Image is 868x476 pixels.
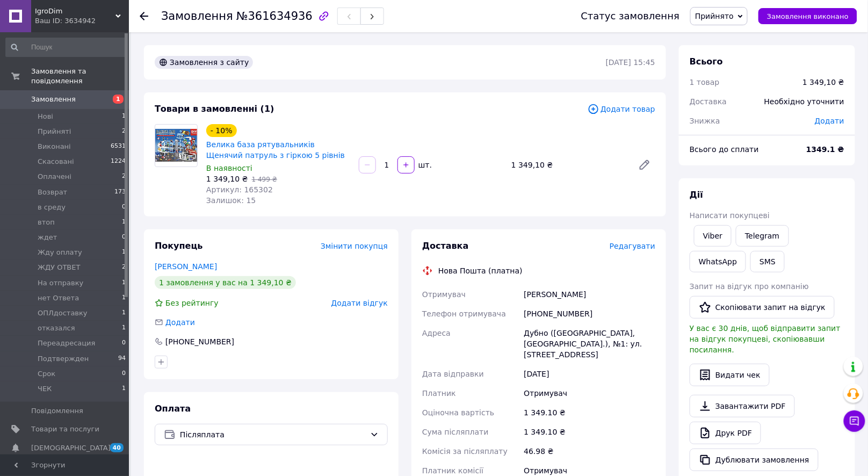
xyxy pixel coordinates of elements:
button: Видати чек [690,364,770,386]
span: Прийняті [38,127,71,136]
span: Додати відгук [331,299,388,307]
a: Велика база рятувальників Щенячий патруль з гіркою 5 рівнів [206,140,345,160]
span: 1 [122,384,126,394]
span: Возврат [38,187,67,197]
div: Дубно ([GEOGRAPHIC_DATA], [GEOGRAPHIC_DATA].), №1: ул. [STREET_ADDRESS] [522,323,657,364]
span: отказался [38,323,75,333]
div: Отримувач [522,384,657,403]
span: 173 [114,187,126,197]
span: 1 [122,323,126,333]
a: Завантажити PDF [690,395,795,417]
span: 0 [122,338,126,348]
button: Замовлення виконано [758,8,857,24]
span: 1224 [111,157,126,167]
span: 40 [110,443,124,452]
span: Додати [815,117,844,125]
span: Переадресация [38,338,95,348]
span: Замовлення виконано [767,12,849,20]
img: Велика база рятувальників Щенячий патруль з гіркою 5 рівнів [155,129,197,162]
span: 2 [122,172,126,182]
span: Подтвержден [38,354,89,364]
span: Отримувач [422,290,466,299]
span: Всього [690,56,723,67]
span: У вас є 30 днів, щоб відправити запит на відгук покупцеві, скопіювавши посилання. [690,324,841,354]
span: Додати товар [588,103,655,115]
span: 6531 [111,142,126,152]
span: Покупець [155,241,203,251]
span: №361634936 [236,10,313,23]
button: SMS [750,251,785,272]
span: Повідомлення [31,406,83,416]
a: Telegram [736,225,789,247]
span: ЖДУ ОТВЕТ [38,263,80,272]
span: Редагувати [610,242,655,250]
span: 1 [122,278,126,288]
span: Срок [38,369,55,379]
span: 1 [122,112,126,121]
b: 1349.1 ₴ [806,145,844,154]
span: 1 [113,95,124,104]
span: Платник [422,389,456,398]
button: Чат з покупцем [844,410,865,432]
span: 94 [118,354,126,364]
span: Дата відправки [422,370,484,378]
div: 1 349.10 ₴ [522,403,657,422]
button: Дублювати замовлення [690,449,819,471]
span: Доставка [690,97,727,106]
span: 0 [122,203,126,212]
span: В наявності [206,164,252,172]
span: 1 [122,293,126,303]
span: Адреса [422,329,451,337]
div: Нова Пошта (платна) [436,265,525,276]
a: Друк PDF [690,422,761,444]
time: [DATE] 15:45 [606,58,655,67]
span: Артикул: 165302 [206,185,273,194]
div: [PHONE_NUMBER] [522,304,657,323]
div: Статус замовлення [581,11,680,21]
span: 1 [122,308,126,318]
div: 1 349.10 ₴ [522,422,657,442]
a: Viber [694,225,732,247]
span: ОПЛдоставку [38,308,88,318]
span: Запит на відгук про компанію [690,282,809,291]
span: Сума післяплати [422,428,489,436]
span: 1 товар [690,78,720,86]
span: 0 [122,233,126,242]
a: Редагувати [634,154,655,176]
div: Замовлення з сайту [155,56,253,69]
span: в среду [38,203,66,212]
input: Пошук [5,38,127,57]
div: [PHONE_NUMBER] [164,336,235,347]
span: 1 499 ₴ [252,176,277,183]
div: 46.98 ₴ [522,442,657,461]
span: Додати [165,318,195,327]
span: Знижка [690,117,720,125]
span: нет Ответа [38,293,79,303]
span: 1 [122,248,126,257]
span: Післяплата [180,429,366,441]
div: [DATE] [522,364,657,384]
div: Необхідно уточнити [758,90,851,113]
span: IgroDim [35,6,115,16]
span: Замовлення [31,95,76,104]
span: Виконані [38,142,71,152]
a: [PERSON_NAME] [155,262,217,271]
span: Оплачені [38,172,71,182]
div: шт. [416,160,433,170]
button: Скопіювати запит на відгук [690,296,835,319]
span: На отправку [38,278,83,288]
span: 2 [122,127,126,136]
div: Ваш ID: 3634942 [35,16,129,26]
span: Написати покупцеві [690,211,770,220]
div: 1 349,10 ₴ [507,157,630,172]
span: Скасовані [38,157,74,167]
span: Нові [38,112,53,121]
span: ждет [38,233,57,242]
span: 1 349,10 ₴ [206,175,248,183]
span: Замовлення [161,10,233,23]
div: 1 349,10 ₴ [802,77,844,88]
span: Замовлення та повідомлення [31,67,129,86]
span: Телефон отримувача [422,309,506,318]
span: Доставка [422,241,469,251]
span: Товари в замовленні (1) [155,104,274,114]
